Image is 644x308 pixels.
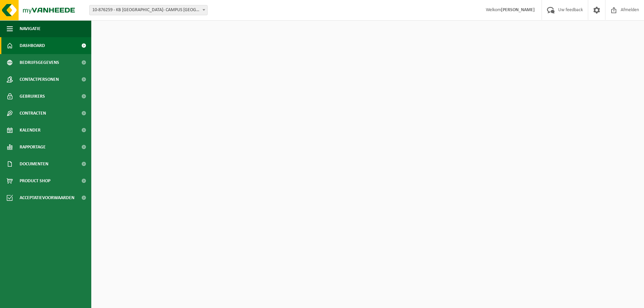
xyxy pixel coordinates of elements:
[20,88,45,105] span: Gebruikers
[20,139,46,156] span: Rapportage
[20,156,48,172] span: Documenten
[89,5,208,15] span: 10-876259 - KB GULDENBERG VZW- CAMPUS BAMO - MOORSELE
[90,5,207,15] span: 10-876259 - KB GULDENBERG VZW- CAMPUS BAMO - MOORSELE
[20,172,50,189] span: Product Shop
[20,54,59,71] span: Bedrijfsgegevens
[20,189,74,206] span: Acceptatievoorwaarden
[20,37,45,54] span: Dashboard
[20,122,41,139] span: Kalender
[20,71,59,88] span: Contactpersonen
[20,105,46,122] span: Contracten
[501,7,535,13] strong: [PERSON_NAME]
[20,20,41,37] span: Navigatie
